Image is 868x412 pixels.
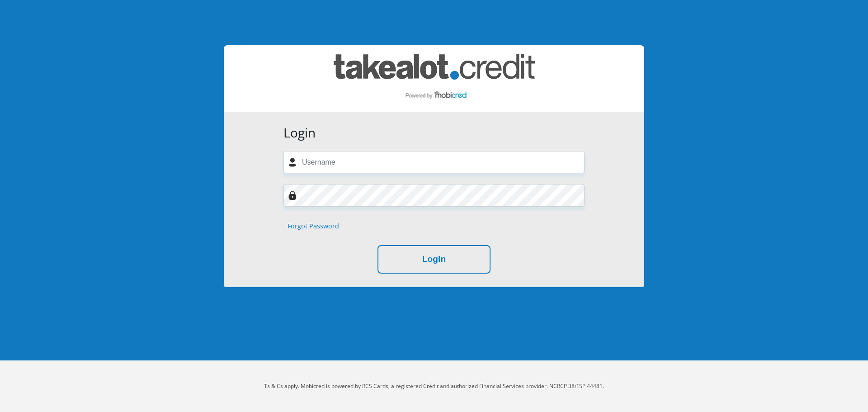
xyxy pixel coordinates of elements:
[288,221,339,231] a: Forgot Password
[283,125,585,141] h3: Login
[377,245,491,274] button: Login
[183,382,685,390] p: Ts & Cs apply. Mobicred is powered by RCS Cards, a registered Credit and authorized Financial Ser...
[334,54,535,103] img: takealot_credit logo
[283,151,585,173] input: Username
[288,191,297,200] img: Image
[288,158,297,167] img: user-icon image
